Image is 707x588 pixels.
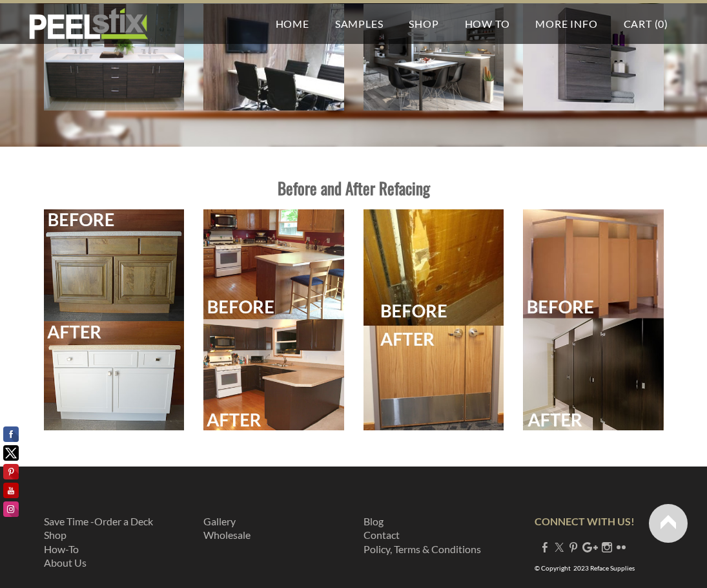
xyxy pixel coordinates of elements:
[568,541,579,553] a: Pinterest
[582,541,598,553] a: Plus
[535,515,635,527] strong: CONNECT WITH US!
[203,515,236,527] a: Gallery​
[203,4,344,110] img: Picture
[44,556,87,569] a: About Us
[540,541,550,553] a: Facebook
[44,529,67,541] a: Shop
[322,3,396,44] a: Samples
[658,17,664,30] span: 0
[44,4,185,110] img: Picture
[616,541,626,553] a: Flickr
[396,3,451,44] a: Shop
[203,529,251,541] a: ​Wholesale
[602,541,612,553] a: Instagram
[364,529,400,541] a: Contact
[278,173,430,203] span: Before and After Refacing
[44,515,153,527] a: Save Time -Order a Deck
[364,543,481,555] a: Policy, Terms & Conditions
[364,515,384,527] a: Blog
[554,541,564,553] a: Twitter
[523,4,664,110] img: Picture
[26,8,150,40] img: REFACE SUPPLIES
[364,4,504,110] img: Picture
[364,209,504,430] img: Reface Fire Door
[44,209,185,430] img: Reface Bathroom Vanity
[523,209,664,430] img: Reface Bathroom Partition
[535,564,635,572] font: © Copyright 2023 Reface Supplies
[452,3,523,44] a: How To
[203,515,251,541] font: ​
[522,3,610,44] a: More Info
[44,543,79,555] a: How-To
[203,209,344,430] img: Refacing a Kitchen
[263,3,322,44] a: Home
[611,3,681,44] a: Cart (0)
